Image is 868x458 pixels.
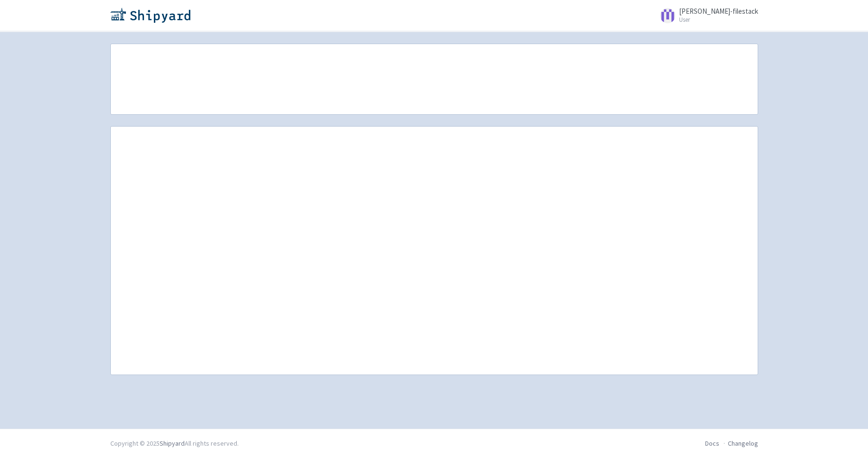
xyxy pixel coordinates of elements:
[679,7,758,16] span: [PERSON_NAME]-filestack
[110,8,190,23] img: Shipyard logo
[679,17,758,23] small: User
[654,8,758,23] a: [PERSON_NAME]-filestack User
[110,439,239,449] div: Copyright © 2025 All rights reserved.
[705,439,719,448] a: Docs
[728,439,758,448] a: Changelog
[160,439,185,448] a: Shipyard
